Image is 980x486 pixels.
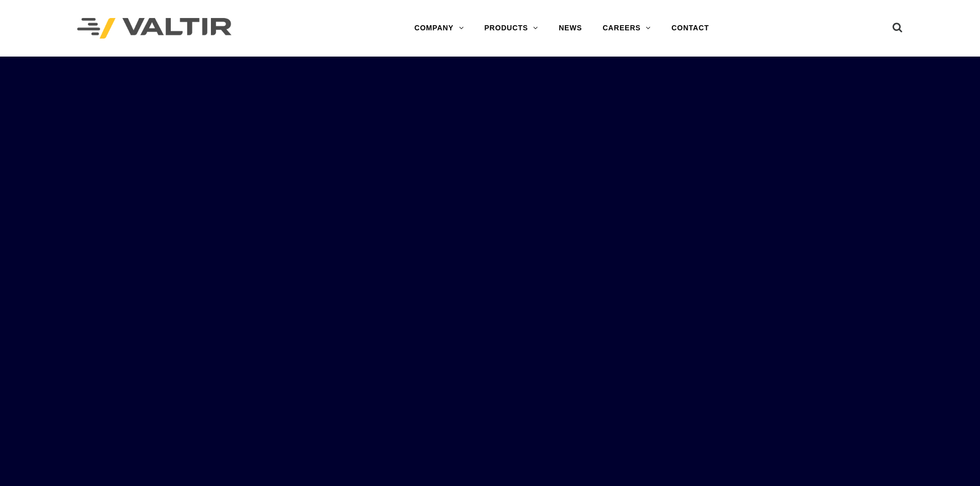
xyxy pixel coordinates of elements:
[548,18,592,39] a: NEWS
[661,18,719,39] a: CONTACT
[404,18,474,39] a: COMPANY
[474,18,548,39] a: PRODUCTS
[592,18,661,39] a: CAREERS
[77,18,231,39] img: Valtir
